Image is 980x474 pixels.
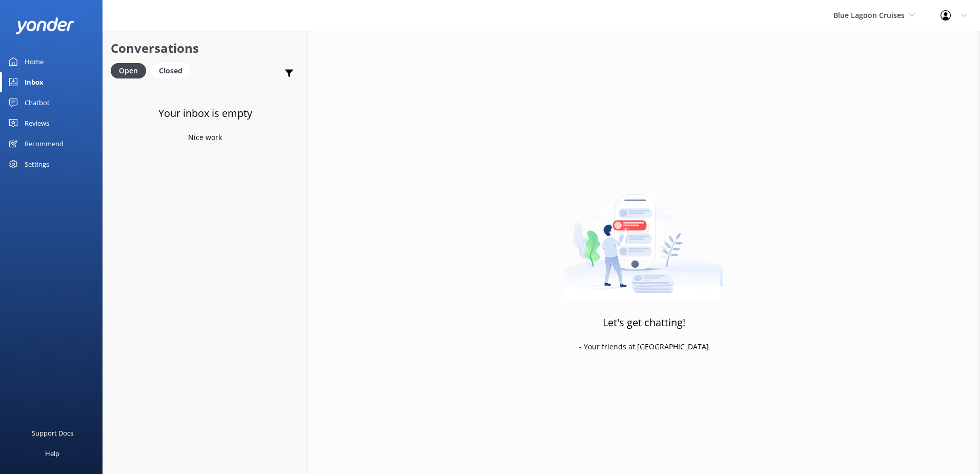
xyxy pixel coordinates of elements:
[603,314,685,331] h3: Let's get chatting!
[25,92,50,113] div: Chatbot
[45,443,59,464] div: Help
[579,341,709,352] p: - Your friends at [GEOGRAPHIC_DATA]
[32,423,73,443] div: Support Docs
[25,113,49,133] div: Reviews
[25,51,44,72] div: Home
[565,173,723,301] img: artwork of a man stealing a conversation from at giant smartphone
[111,63,146,78] div: Open
[111,65,151,76] a: Open
[151,65,195,76] a: Closed
[151,63,190,78] div: Closed
[25,133,64,154] div: Recommend
[15,17,74,34] img: yonder-white-logo.png
[188,132,222,143] p: Nice work
[111,38,299,58] h2: Conversations
[25,154,49,174] div: Settings
[833,10,905,20] span: Blue Lagoon Cruises
[25,72,44,92] div: Inbox
[158,105,252,122] h3: Your inbox is empty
